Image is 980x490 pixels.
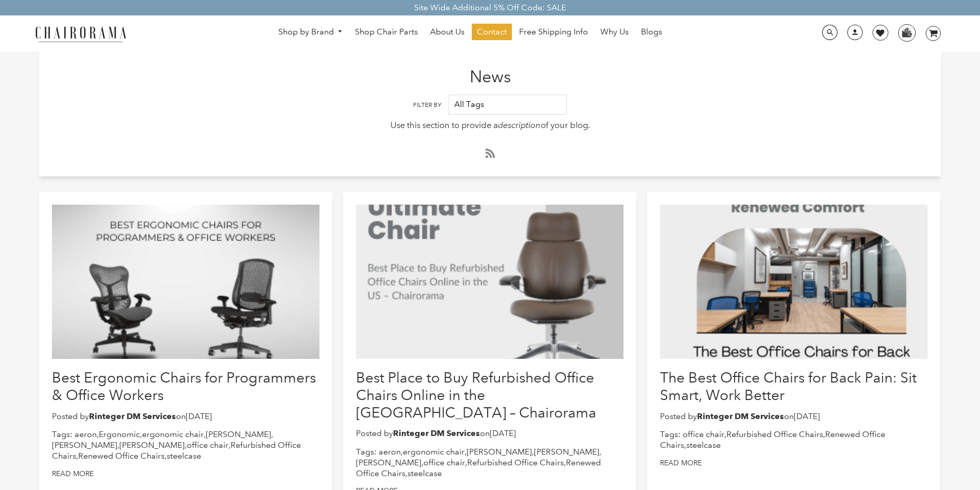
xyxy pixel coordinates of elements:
a: Shop Chair Parts [350,24,423,40]
a: Shop by Brand [273,24,348,40]
a: Renewed Office Chairs [78,451,165,461]
a: Best Place to Buy Refurbished Office Chairs Online in the [GEOGRAPHIC_DATA] – Chairorama [356,369,596,421]
img: WhatsApp_Image_2024-07-12_at_16.23.01.webp [899,25,915,40]
a: steelcase [407,468,442,478]
a: [PERSON_NAME] [534,447,599,457]
strong: Rinteger DM Services [393,428,480,438]
a: Renewed Office Chairs [356,458,601,478]
em: description [498,120,541,131]
time: [DATE] [186,411,212,421]
a: Best Ergonomic Chairs for Programmers & Office Workers [52,369,316,404]
a: aeron [75,429,97,439]
a: ergonomic chair [142,429,204,439]
a: office chair [187,440,228,450]
a: steelcase [686,440,721,450]
img: chairorama [29,25,132,43]
a: [PERSON_NAME] [467,447,532,457]
a: [PERSON_NAME] [356,458,421,467]
a: Refurbished Office Chairs [467,458,564,467]
span: Tags: [660,429,681,439]
a: Refurbished Office Chairs [52,440,301,461]
a: About Us [425,24,470,40]
a: office chair [423,458,465,467]
a: Ergonomic [99,429,140,439]
p: Posted by on [52,411,319,422]
h1: News [39,51,941,86]
a: Free Shipping Info [514,24,593,40]
a: ergonomic chair [403,447,465,457]
a: [PERSON_NAME] [206,429,271,439]
a: Contact [472,24,512,40]
a: Blogs [636,24,667,40]
p: Use this section to provide a of your blog. [129,119,850,132]
time: [DATE] [794,411,820,421]
span: Contact [477,27,507,38]
a: The Best Office Chairs for Back Pain: Sit Smart, Work Better [660,369,917,404]
li: , , , , , , , , [356,447,623,479]
a: [PERSON_NAME] [52,440,117,450]
span: Tags: [52,429,73,439]
span: Why Us [600,27,629,38]
span: Blogs [641,27,662,38]
p: Posted by on [356,428,623,439]
label: Filter By [413,101,441,109]
a: Renewed Office Chairs [660,429,885,450]
span: About Us [430,27,465,38]
li: , , , , , , , , , [52,429,319,461]
a: office chair [683,429,724,439]
time: [DATE] [490,428,516,438]
p: Posted by on [660,411,928,422]
a: Read more [52,469,94,478]
a: Why Us [595,24,634,40]
nav: DesktopNavigation [176,24,764,43]
a: steelcase [167,451,201,461]
span: Free Shipping Info [519,27,588,38]
span: Tags: [356,447,377,457]
a: Read more [660,458,702,467]
span: Shop Chair Parts [355,27,418,38]
li: , , , [660,429,928,451]
strong: Rinteger DM Services [697,411,784,421]
strong: Rinteger DM Services [89,411,176,421]
a: Refurbished Office Chairs [726,429,823,439]
a: aeron [379,447,401,457]
a: [PERSON_NAME] [119,440,185,450]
